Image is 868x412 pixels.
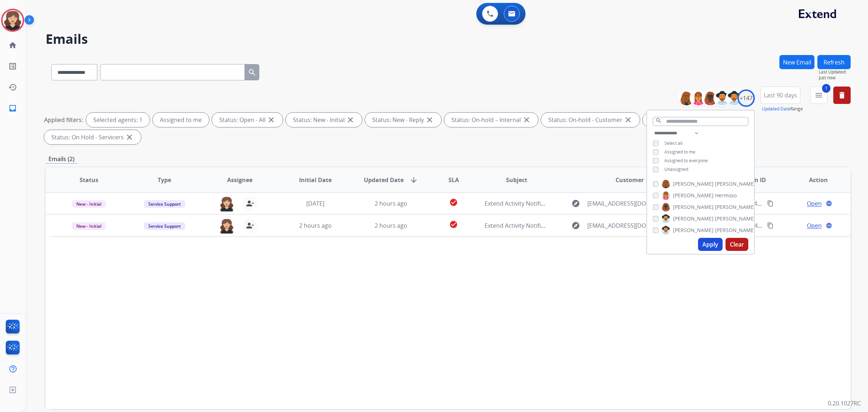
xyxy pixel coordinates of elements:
[762,106,790,112] button: Updated Date
[737,89,755,107] div: +147
[144,222,185,230] span: Service Support
[522,115,531,124] mat-icon: close
[761,87,800,104] button: Last 90 days
[444,113,538,127] div: Status: On-hold – Internal
[485,222,558,230] span: Extend Activity Notification
[375,222,407,230] span: 2 hours ago
[655,117,662,124] mat-icon: search
[425,115,434,124] mat-icon: close
[286,113,362,127] div: Status: New - Initial
[144,200,185,208] span: Service Support
[8,41,17,50] mat-icon: home
[220,196,234,211] img: agent-avatar
[86,113,150,127] div: Selected agents: 1
[767,200,774,207] mat-icon: content_copy
[767,222,774,229] mat-icon: content_copy
[715,215,756,222] span: [PERSON_NAME]
[346,115,355,124] mat-icon: close
[664,149,695,155] span: Assigned to me
[673,203,714,211] span: [PERSON_NAME]
[158,176,171,184] span: Type
[44,115,83,124] p: Applied filters:
[506,176,527,184] span: Subject
[8,104,17,113] mat-icon: inbox
[72,222,106,230] span: New - Initial
[212,113,283,127] div: Status: Open - All
[587,199,681,208] span: [EMAIL_ADDRESS][DOMAIN_NAME]
[80,176,98,184] span: Status
[44,130,141,144] div: Status: On Hold - Servicers
[306,199,324,207] span: [DATE]
[587,221,681,230] span: [EMAIL_ADDRESS][DOMAIN_NAME]
[715,180,756,188] span: [PERSON_NAME]
[365,113,441,127] div: Status: New - Reply
[8,83,17,92] mat-icon: history
[643,113,753,127] div: Status: On Hold - Pending Parts
[673,227,714,234] span: [PERSON_NAME]
[364,176,404,184] span: Updated Date
[762,106,803,112] span: Range
[571,221,580,230] mat-icon: explore
[449,220,458,229] mat-icon: check_circle
[814,91,823,100] mat-icon: menu
[46,155,77,164] p: Emails (2)
[448,176,459,184] span: SLA
[826,200,832,207] mat-icon: language
[764,94,797,97] span: Last 90 days
[220,218,234,234] img: agent-avatar
[715,227,756,234] span: [PERSON_NAME]
[248,68,256,77] mat-icon: search
[153,113,209,127] div: Assigned to me
[571,199,580,208] mat-icon: explore
[299,222,332,230] span: 2 hours ago
[299,176,332,184] span: Initial Date
[715,203,756,211] span: [PERSON_NAME]
[616,176,644,184] span: Customer
[125,133,134,142] mat-icon: close
[541,113,640,127] div: Status: On-hold - Customer
[664,157,708,164] span: Assigned to everyone
[779,55,814,69] button: New Email
[246,221,254,230] mat-icon: person_remove
[819,75,851,81] span: Just now
[822,84,830,93] span: 1
[449,198,458,207] mat-icon: check_circle
[46,32,851,46] h2: Emails
[819,69,851,75] span: Last Updated:
[664,166,688,172] span: Unassigned
[807,221,822,230] span: Open
[698,238,723,251] button: Apply
[72,200,106,208] span: New - Initial
[775,167,851,193] th: Action
[673,180,714,188] span: [PERSON_NAME]
[673,192,714,199] span: [PERSON_NAME]
[838,91,846,100] mat-icon: delete
[8,62,17,71] mat-icon: list_alt
[826,222,832,229] mat-icon: language
[715,192,737,199] span: Hermoso
[227,176,252,184] span: Assignee
[3,10,23,30] img: avatar
[673,215,714,222] span: [PERSON_NAME]
[246,199,254,208] mat-icon: person_remove
[807,199,822,208] span: Open
[810,87,827,104] button: 1
[267,115,276,124] mat-icon: close
[817,55,851,69] button: Refresh
[375,199,407,207] span: 2 hours ago
[485,199,558,207] span: Extend Activity Notification
[726,238,748,251] button: Clear
[664,140,682,146] span: Select all
[624,115,633,124] mat-icon: close
[409,176,418,184] mat-icon: arrow_downward
[828,399,861,408] p: 0.20.1027RC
